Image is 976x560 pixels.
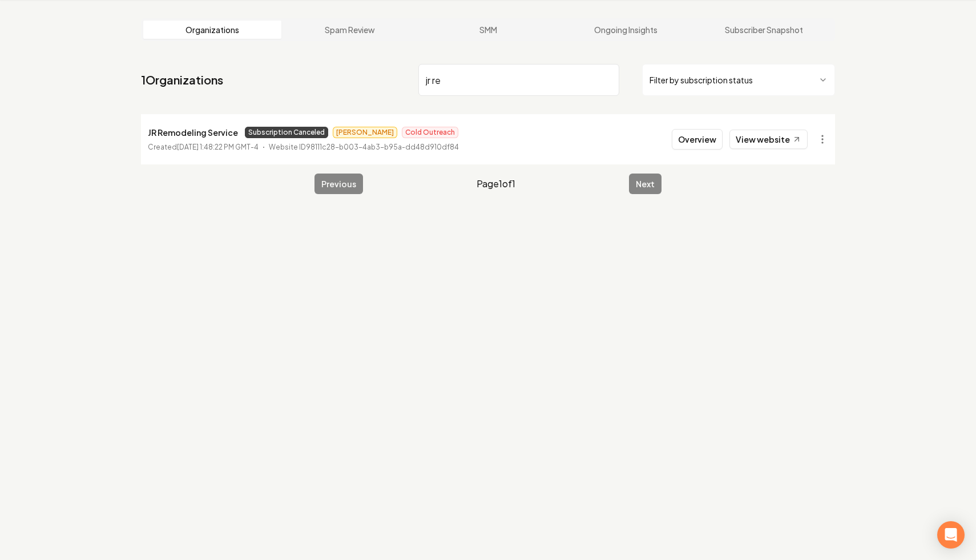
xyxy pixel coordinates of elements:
p: JR Remodeling Service [148,126,238,139]
button: Overview [672,129,723,150]
time: [DATE] 1:48:22 PM GMT-4 [177,143,259,151]
input: Search by name or ID [418,64,619,96]
a: Subscriber Snapshot [695,21,833,39]
span: Cold Outreach [402,127,458,138]
p: Created [148,142,259,153]
div: Open Intercom Messenger [937,521,965,549]
a: SMM [419,21,557,39]
span: [PERSON_NAME] [333,127,397,138]
span: Page 1 of 1 [477,177,515,191]
span: Subscription Canceled [245,127,328,138]
a: Spam Review [281,21,420,39]
a: Organizations [143,21,281,39]
p: Website ID 98111c28-b003-4ab3-b95a-dd48d910df84 [269,142,459,153]
a: View website [729,130,808,149]
a: 1Organizations [141,72,223,88]
a: Ongoing Insights [557,21,695,39]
